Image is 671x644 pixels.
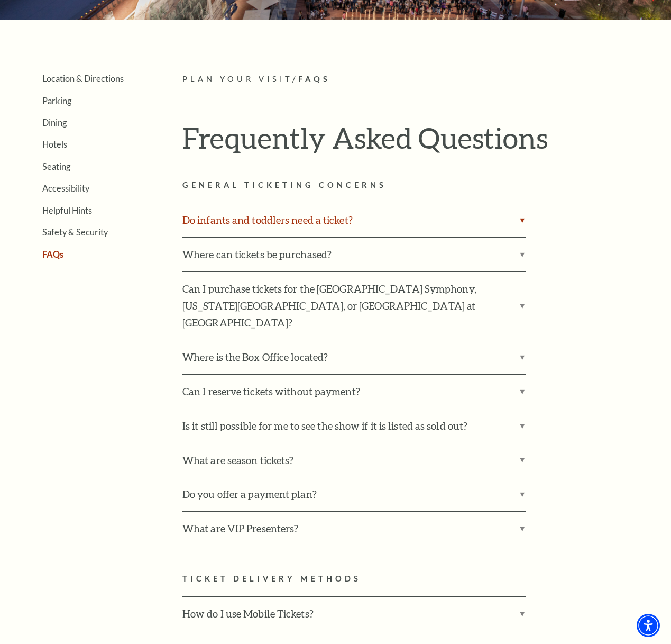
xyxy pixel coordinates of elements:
div: Accessibility Menu [637,614,660,637]
a: Safety & Security [42,227,108,237]
label: Do infants and toddlers need a ticket? [182,203,526,237]
span: Plan Your Visit [182,75,292,84]
a: Hotels [42,139,67,149]
span: FAQs [298,75,330,84]
h2: GENERAL TICKETING CONCERNS [182,179,660,192]
a: Location & Directions [42,74,124,84]
label: Is it still possible for me to see the show if it is listed as sold out? [182,409,526,443]
a: Helpful Hints [42,205,92,215]
label: Do you offer a payment plan? [182,477,526,511]
label: How do I use Mobile Tickets? [182,597,526,631]
h1: Frequently Asked Questions [182,121,660,164]
label: Where can tickets be purchased? [182,238,526,271]
label: Where is the Box Office located? [182,340,526,374]
p: / [182,73,660,86]
label: Can I purchase tickets for the [GEOGRAPHIC_DATA] Symphony, [US_STATE][GEOGRAPHIC_DATA], or [GEOGR... [182,272,526,340]
h2: TICKET DELIVERY METHODS [182,573,660,586]
a: Seating [42,161,70,171]
a: Accessibility [42,183,89,193]
a: FAQs [42,249,63,259]
label: What are VIP Presenters? [182,512,526,546]
label: Can I reserve tickets without payment? [182,375,526,409]
label: What are season tickets? [182,443,526,477]
a: Parking [42,96,71,106]
a: Dining [42,117,67,128]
